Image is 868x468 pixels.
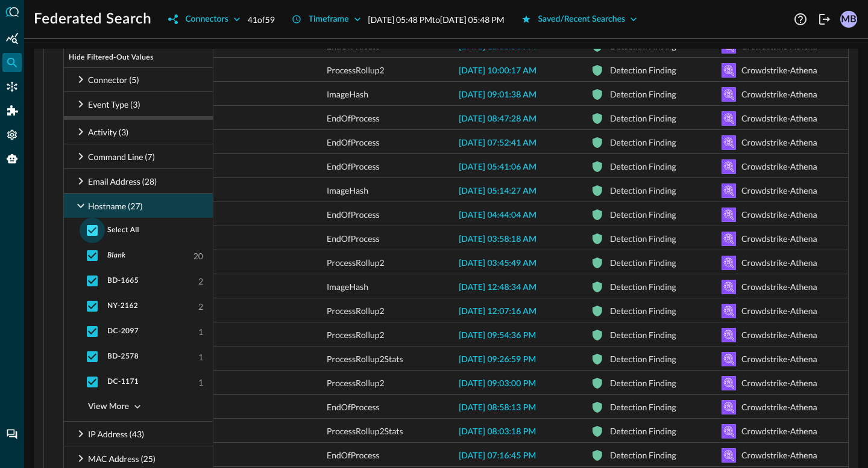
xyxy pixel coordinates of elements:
[722,256,736,270] svg: Amazon Athena (for Amazon S3)
[741,275,817,299] div: Crowdstrike-Athena
[161,10,247,29] button: Connectors
[88,452,156,465] p: MAC Address (25)
[327,275,368,299] span: ImageHash
[2,77,22,96] div: Connectors
[610,419,676,443] div: Detection Finding
[327,323,385,347] span: ProcessRollup2
[840,11,857,28] div: MB
[722,183,736,198] svg: Amazon Athena (for Amazon S3)
[741,106,817,131] div: Crowdstrike-Athena
[2,425,22,444] div: Chat
[88,126,128,138] p: Activity (3)
[459,380,536,388] span: [DATE] 09:03:00 PM
[610,82,676,106] div: Detection Finding
[741,227,817,251] div: Crowdstrike-Athena
[459,259,536,268] span: [DATE] 03:45:49 AM
[459,115,536,123] span: [DATE] 08:47:28 AM
[610,323,676,347] div: Detection Finding
[791,10,810,29] button: Help
[459,283,536,292] span: [DATE] 12:48:34 AM
[88,428,144,440] p: IP Address (43)
[185,12,228,27] div: Connectors
[459,187,536,196] span: [DATE] 05:14:27 AM
[327,58,385,82] span: ProcessRollup2
[88,98,140,111] p: Event Type (3)
[722,111,736,126] svg: Amazon Athena (for Amazon S3)
[722,400,736,414] svg: Amazon Athena (for Amazon S3)
[107,377,196,387] span: DC-1171
[327,347,403,371] span: ProcessRollup2Stats
[198,351,203,363] p: 1
[722,232,736,246] svg: Amazon Athena (for Amazon S3)
[64,67,213,91] div: Connector (5)
[610,251,676,275] div: Detection Finding
[107,327,196,336] span: DC-2097
[514,10,645,29] button: Saved/Recent Searches
[327,227,380,251] span: EndOfProcess
[741,323,817,347] div: Crowdstrike-Athena
[741,371,817,395] div: Crowdstrike-Athena
[459,67,536,75] span: [DATE] 10:00:17 AM
[327,179,368,203] span: ImageHash
[610,155,676,179] div: Detection Finding
[741,155,817,179] div: Crowdstrike-Athena
[741,299,817,323] div: Crowdstrike-Athena
[285,10,368,29] button: Timeframe
[741,131,817,155] div: Crowdstrike-Athena
[88,200,143,212] p: Hostname (27)
[722,159,736,174] svg: Amazon Athena (for Amazon S3)
[459,356,536,364] span: [DATE] 09:26:59 PM
[610,347,676,371] div: Detection Finding
[64,144,213,168] div: Command Line (7)
[107,251,191,260] span: Blank
[64,169,213,193] div: Email Address (28)
[610,299,676,323] div: Detection Finding
[327,251,385,275] span: ProcessRollup2
[327,395,380,419] span: EndOfProcess
[107,276,196,286] span: BD-1665
[459,331,536,340] span: [DATE] 09:54:36 PM
[459,211,536,220] span: [DATE] 04:44:04 AM
[722,208,736,222] svg: Amazon Athena (for Amazon S3)
[741,443,817,467] div: Crowdstrike-Athena
[610,227,676,251] div: Detection Finding
[309,12,349,27] div: Timeframe
[459,404,536,412] span: [DATE] 08:58:13 PM
[722,304,736,318] svg: Amazon Athena (for Amazon S3)
[741,395,817,419] div: Crowdstrike-Athena
[327,299,385,323] span: ProcessRollup2
[198,325,203,338] p: 1
[327,82,368,106] span: ImageHash
[741,82,817,106] div: Crowdstrike-Athena
[610,275,676,299] div: Detection Finding
[722,135,736,150] svg: Amazon Athena (for Amazon S3)
[722,328,736,342] svg: Amazon Athena (for Amazon S3)
[107,226,201,235] span: Select All
[64,120,213,144] div: Activity (3)
[327,203,380,227] span: EndOfProcess
[741,58,817,82] div: Crowdstrike-Athena
[88,150,155,163] p: Command Line (7)
[610,58,676,82] div: Detection Finding
[327,419,403,443] span: ProcessRollup2Stats
[248,13,275,26] p: 41 of 59
[722,376,736,390] svg: Amazon Athena (for Amazon S3)
[610,395,676,419] div: Detection Finding
[538,12,626,27] div: Saved/Recent Searches
[327,371,385,395] span: ProcessRollup2
[741,203,817,227] div: Crowdstrike-Athena
[610,443,676,467] div: Detection Finding
[741,419,817,443] div: Crowdstrike-Athena
[722,280,736,294] svg: Amazon Athena (for Amazon S3)
[69,54,154,61] span: Hide Filtered-Out Values
[327,443,380,467] span: EndOfProcess
[88,399,129,414] div: View More
[722,63,736,78] svg: Amazon Athena (for Amazon S3)
[34,10,151,29] h1: Federated Search
[722,87,736,102] svg: Amazon Athena (for Amazon S3)
[198,275,203,288] p: 2
[610,131,676,155] div: Detection Finding
[459,307,536,316] span: [DATE] 12:07:16 AM
[198,300,203,313] p: 2
[368,13,505,26] p: [DATE] 05:48 PM to [DATE] 05:48 PM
